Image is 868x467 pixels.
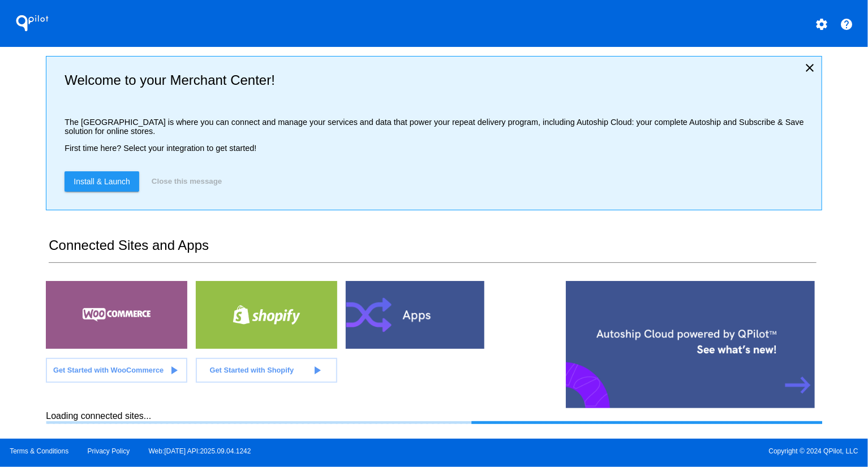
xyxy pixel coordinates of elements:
[10,447,68,455] a: Terms & Conditions
[46,358,187,383] a: Get Started with WooCommerce
[149,447,251,455] a: Web:[DATE] API:2025.09.04.1242
[210,366,294,374] span: Get Started with Shopify
[88,447,130,455] a: Privacy Policy
[148,171,225,192] button: Close this message
[444,447,858,455] span: Copyright © 2024 QPilot, LLC
[65,118,812,136] p: The [GEOGRAPHIC_DATA] is where you can connect and manage your services and data that power your ...
[65,144,812,153] p: First time here? Select your integration to get started!
[840,18,854,31] mat-icon: help
[815,18,828,31] mat-icon: settings
[310,364,324,377] mat-icon: play_arrow
[46,411,822,424] div: Loading connected sites...
[65,72,812,88] h2: Welcome to your Merchant Center!
[803,61,817,75] mat-icon: close
[65,171,139,192] a: Install & Launch
[10,12,55,34] h1: QPilot
[74,177,130,186] span: Install & Launch
[53,366,164,374] span: Get Started with WooCommerce
[167,364,181,377] mat-icon: play_arrow
[196,358,337,383] a: Get Started with Shopify
[49,237,816,263] h2: Connected Sites and Apps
